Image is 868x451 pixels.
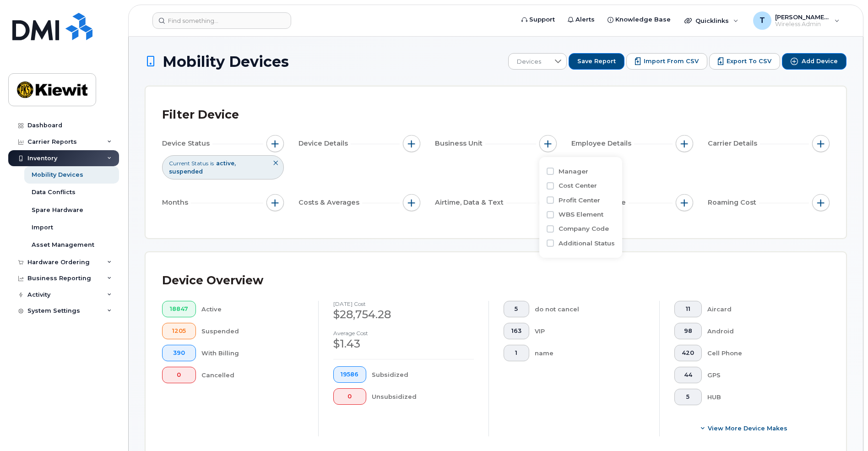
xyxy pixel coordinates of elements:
button: Add Device [782,53,846,70]
span: 44 [682,371,694,379]
button: 98 [674,323,702,339]
span: View More Device Makes [708,424,787,433]
div: Android [707,323,815,339]
div: With Billing [201,345,304,361]
span: 163 [511,327,521,335]
span: Roaming Cost [708,198,759,207]
span: Import from CSV [644,57,699,65]
span: 0 [170,371,188,379]
iframe: Messenger Launcher [828,411,861,444]
button: 0 [333,388,367,405]
span: Airtime, Data & Text [435,198,506,207]
span: Current Status [169,159,208,167]
div: Suspended [201,323,304,339]
button: 5 [674,389,702,405]
span: 0 [341,393,358,400]
div: Device Overview [162,269,263,293]
button: Export to CSV [709,53,780,70]
div: Cell Phone [707,345,815,361]
div: HUB [707,389,815,405]
span: Employee Details [571,139,634,148]
button: 0 [162,367,196,383]
button: 420 [674,345,702,361]
button: 18847 [162,301,196,317]
div: $1.43 [333,336,474,352]
span: Device Details [298,139,351,148]
div: Cancelled [201,367,304,383]
span: 420 [682,349,694,357]
label: WBS Element [559,210,603,219]
div: name [535,345,645,361]
button: 19586 [333,366,367,383]
span: Save Report [577,57,616,65]
span: Add Device [802,57,838,65]
span: Devices [509,54,549,70]
label: Company Code [559,224,609,233]
div: Unsubsidized [372,388,474,405]
span: 390 [170,349,188,357]
span: Costs & Averages [298,198,362,207]
div: Filter Device [162,103,239,127]
span: Carrier Details [708,139,760,148]
button: 390 [162,345,196,361]
span: Export to CSV [727,57,771,65]
button: 163 [504,323,529,339]
span: 18847 [170,305,188,313]
span: 98 [682,327,694,335]
div: Aircard [707,301,815,317]
div: VIP [535,323,645,339]
span: Device Status [162,139,212,148]
div: GPS [707,367,815,383]
span: 5 [511,305,521,313]
span: 5 [682,393,694,401]
span: Months [162,198,191,207]
div: do not cancel [535,301,645,317]
span: Business Unit [435,139,485,148]
button: Import from CSV [626,53,707,70]
label: Profit Center [559,196,600,205]
label: Manager [559,167,588,176]
h4: Average cost [333,330,474,336]
button: 1205 [162,323,196,339]
div: Subsidized [372,366,474,383]
span: active [216,160,236,167]
button: 1 [504,345,529,361]
span: 19586 [341,371,358,378]
button: Save Report [569,53,624,70]
span: 1205 [170,327,188,335]
h4: [DATE] cost [333,301,474,307]
label: Cost Center [559,181,597,190]
button: 44 [674,367,702,383]
span: 1 [511,349,521,357]
button: View More Device Makes [674,420,815,436]
span: Mobility Devices [163,54,289,70]
label: Additional Status [559,239,615,248]
div: Active [201,301,304,317]
span: suspended [169,168,203,175]
span: is [210,159,214,167]
div: $28,754.28 [333,307,474,322]
button: 11 [674,301,702,317]
span: 11 [682,305,694,313]
button: 5 [504,301,529,317]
